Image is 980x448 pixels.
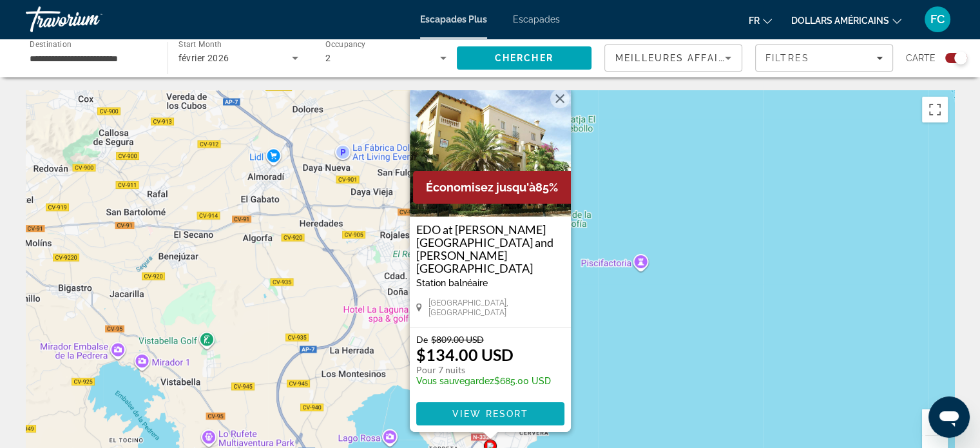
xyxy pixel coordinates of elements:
[416,402,564,425] button: View Resort
[416,345,514,364] p: $134.00 USD
[791,11,901,30] button: Changer de devise
[410,88,571,217] img: EDO at Ona Aldea del Mar and Ona Aldea del Mar
[416,364,551,376] p: Pour 7 nuits
[495,53,553,63] span: Chercher
[615,53,739,63] span: Meilleures affaires
[420,14,487,24] a: Escapades Plus
[921,6,954,33] button: Menu utilisateur
[930,12,945,26] font: FC
[416,376,494,386] span: Vous sauvegardez
[26,3,155,36] a: Travorium
[325,40,366,49] span: Occupancy
[922,97,948,122] button: Passer en plein écran
[452,409,528,419] span: View Resort
[30,51,151,66] input: Select destination
[416,278,488,288] span: Station balnéaire
[513,14,560,24] a: Escapades
[431,334,484,345] span: $809.00 USD
[749,15,760,26] font: fr
[765,53,809,63] span: Filtres
[416,376,551,386] p: $685.00 USD
[755,44,893,72] button: Filters
[749,11,772,30] button: Changer de langue
[178,53,229,63] span: février 2026
[928,396,970,438] iframe: Bouton de lancement de la fenêtre de messagerie
[413,171,571,204] div: 85%
[906,49,936,67] span: Carte
[615,50,731,66] mat-select: Sort by
[178,40,222,49] span: Start Month
[791,15,889,26] font: dollars américains
[325,53,331,63] span: 2
[416,223,564,275] a: EDO at [PERSON_NAME][GEOGRAPHIC_DATA] and [PERSON_NAME][GEOGRAPHIC_DATA]
[30,39,72,48] span: Destination
[426,180,535,194] span: Économisez jusqu'à
[416,334,428,345] span: De
[550,89,570,108] button: Fermer
[457,46,592,70] button: Search
[428,298,564,317] span: [GEOGRAPHIC_DATA], [GEOGRAPHIC_DATA]
[922,409,948,435] button: Zoom avant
